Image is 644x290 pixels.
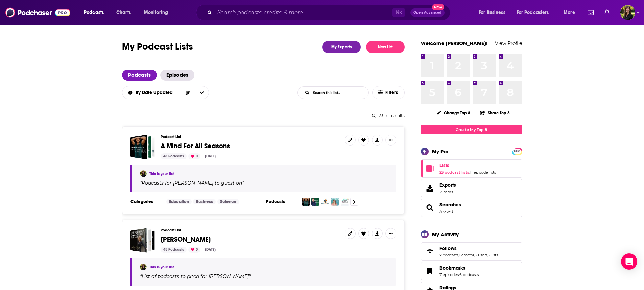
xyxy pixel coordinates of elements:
[140,273,251,280] span: " "
[161,135,339,139] h3: Podcast List
[474,7,514,18] button: open menu
[122,86,209,99] h2: Choose List sort
[439,202,461,208] span: Searches
[432,231,459,238] div: My Activity
[144,8,168,17] span: Monitoring
[423,164,437,173] a: Lists
[130,199,161,204] h3: Categories
[139,7,177,18] button: open menu
[372,86,405,99] button: Filters
[188,247,200,253] div: 0
[433,109,475,117] button: Change Top 8
[439,162,496,169] a: Lists
[459,272,459,277] span: ,
[423,247,437,256] a: Follows
[421,262,522,280] span: Bookmarks
[122,90,181,95] button: open menu
[439,272,459,277] a: 7 episodes
[439,245,498,251] a: Follows
[564,8,575,17] span: More
[79,7,113,18] button: open menu
[423,203,437,213] a: Searches
[149,172,174,176] a: This is your list
[160,70,194,81] a: Episodes
[421,159,522,178] span: Lists
[421,125,522,134] a: Create My Top 8
[439,265,479,271] a: Bookmarks
[517,8,549,17] span: For Podcasters
[215,7,392,18] input: Search podcasts, credits, & more...
[512,7,559,18] button: open menu
[513,149,521,154] a: PRO
[423,183,437,193] span: Exports
[149,265,174,269] a: This is your list
[5,6,70,19] img: Podchaser - Follow, Share and Rate Podcasts
[122,70,157,81] a: Podcasts
[140,264,147,270] img: Elizabeth
[475,253,487,258] a: 3 users
[385,135,396,146] button: Show More Button
[421,179,522,197] a: Exports
[421,242,522,261] span: Follows
[620,5,635,20] img: User Profile
[202,247,218,253] div: [DATE]
[620,5,635,20] span: Logged in as HowellMedia
[458,253,459,258] span: ,
[217,199,239,204] a: Science
[161,142,230,150] a: A Mind For All Seasons
[341,198,349,206] img: Planet Odoo
[161,236,211,243] a: [PERSON_NAME]
[116,8,131,17] span: Charts
[487,253,488,258] span: ,
[161,142,230,150] span: A Mind For All Seasons
[130,228,155,253] a: Jess Miller
[366,41,405,53] button: New List
[559,7,583,18] button: open menu
[621,253,637,270] div: Open Intercom Messenger
[140,170,147,177] img: Elizabeth
[495,40,522,46] a: View Profile
[602,7,612,18] a: Show notifications dropdown
[161,228,339,232] h3: Podcast List
[322,41,361,53] a: My Exports
[488,253,498,258] a: 2 lists
[459,272,479,277] a: 6 podcasts
[302,198,310,206] img: Performance Intelligence
[321,198,329,206] img: Minds Behind Maps
[439,162,449,169] span: Lists
[423,266,437,276] a: Bookmarks
[513,149,521,154] span: PRO
[421,40,488,46] a: Welcome [PERSON_NAME]!
[470,170,496,175] a: 11 episode lists
[439,189,456,194] span: 2 items
[130,135,155,159] a: A Mind For All Seasons
[140,180,244,186] span: " "
[166,199,192,204] a: Education
[459,253,474,258] a: 1 creator
[193,199,216,204] a: Business
[385,90,399,95] span: Filters
[142,180,242,186] span: Podcasts for [PERSON_NAME] to guest on
[142,273,249,280] span: List of podcasts to pitch for [PERSON_NAME]
[439,182,456,188] span: Exports
[181,86,195,99] button: Sort Direction
[620,5,635,20] button: Show profile menu
[585,7,596,18] a: Show notifications dropdown
[439,245,457,251] span: Follows
[188,153,200,159] div: 0
[385,228,396,239] button: Show More Button
[122,113,405,118] div: 23 list results
[161,247,187,253] div: 45 Podcasts
[202,5,457,20] div: Search podcasts, credits, & more...
[112,7,135,18] a: Charts
[439,253,458,258] a: 7 podcasts
[195,86,209,99] button: open menu
[392,8,405,17] span: ⌘ K
[331,198,339,206] img: The Organized Coach - Productivity, Business Systems, Time Management, ADHD, Routines, Life Coach...
[432,4,444,10] span: New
